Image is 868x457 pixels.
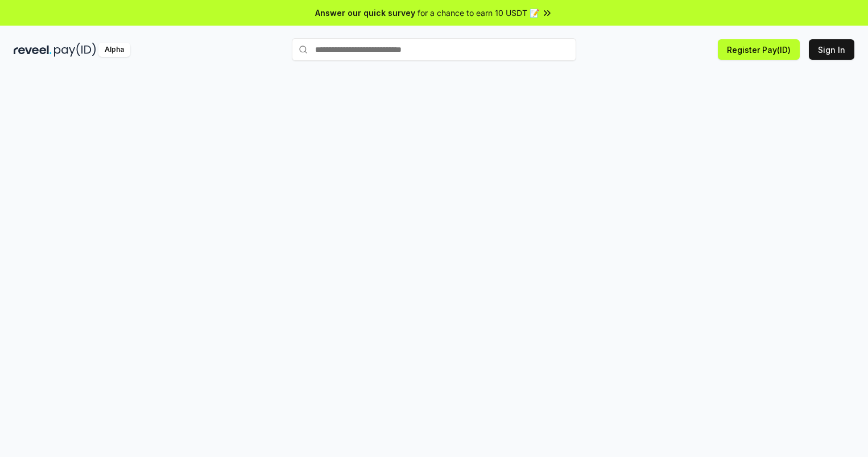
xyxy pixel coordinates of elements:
[418,7,539,19] span: for a chance to earn 10 USDT 📝
[14,43,52,57] img: reveel_dark
[809,39,854,60] button: Sign In
[54,43,96,57] img: pay_id
[98,43,130,57] div: Alpha
[718,39,800,60] button: Register Pay(ID)
[315,7,415,19] span: Answer our quick survey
